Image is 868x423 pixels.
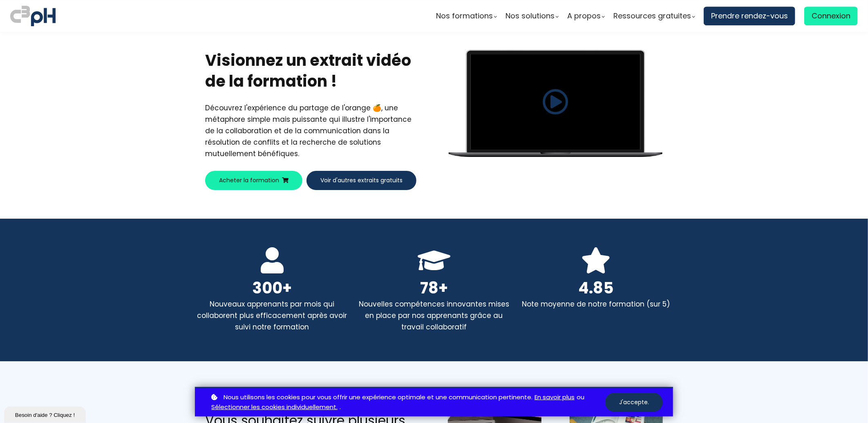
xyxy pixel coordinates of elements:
span: Ressources gratuites [613,10,691,22]
span: Nos formations [436,10,493,22]
button: J'accepte. [605,393,663,412]
h2: Visionnez un extrait vidéo de la formation ! [205,50,420,92]
button: Acheter la formation [205,171,302,190]
img: logo C3PH [10,4,56,28]
span: Voir d'autres extraits gratuits [320,176,403,185]
span: Nos solutions [506,10,555,22]
h2: 4.85 [519,278,673,298]
div: Nouveaux apprenants par mois qui collaborent plus efficacement après avoir suivi notre formation [195,298,349,333]
span: Connexion [812,10,850,22]
span: A propos [567,10,601,22]
h2: 300+ [195,278,349,298]
button: Voir d'autres extraits gratuits [306,171,416,190]
div: Découvrez l'expérience du partage de l'orange 🍊, une métaphore simple mais puissante qui illustre... [205,102,420,159]
span: Prendre rendez-vous [711,10,788,22]
div: Nouvelles compétences innovantes mises en place par nos apprenants grâce au travail collaboratif [357,298,511,333]
a: Sélectionner les cookies individuellement. [211,402,338,412]
p: ou . [209,392,605,413]
div: Note moyenne de notre formation (sur 5) [519,298,673,310]
a: En savoir plus [535,392,575,403]
a: Connexion [804,7,858,25]
span: Acheter la formation [219,176,279,185]
iframe: chat widget [4,405,87,423]
span: Nous utilisons les cookies pour vous offrir une expérience optimale et une communication pertinente. [224,392,532,403]
a: Prendre rendez-vous [704,7,795,25]
h2: 78+ [357,278,511,298]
